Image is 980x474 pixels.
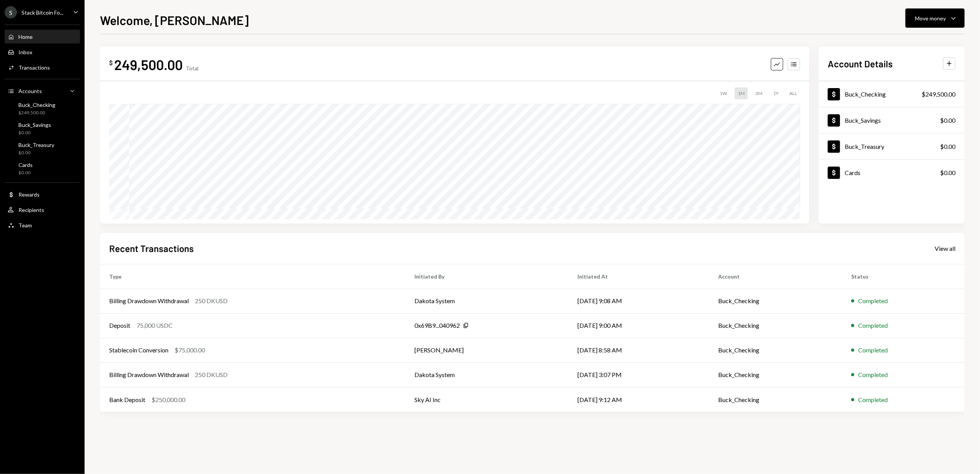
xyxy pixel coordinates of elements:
[5,60,80,74] a: Transactions
[5,99,80,118] a: Buck_Checking$249,500.00
[709,264,842,289] th: Account
[940,142,955,151] div: $0.00
[18,49,32,55] div: Inbox
[18,142,54,148] div: Buck_Treasury
[18,170,33,176] div: $0.00
[845,169,860,176] div: Cards
[114,56,183,73] div: 249,500.00
[568,338,709,362] td: [DATE] 8:58 AM
[109,296,189,305] div: Billing Drawdown Withdrawal
[845,90,886,98] div: Buck_Checking
[5,6,17,18] div: S
[136,321,173,330] div: 75,000 USDC
[842,264,965,289] th: Status
[568,362,709,387] td: [DATE] 3:07 PM
[5,45,80,59] a: Inbox
[940,116,955,125] div: $0.00
[5,84,80,98] a: Accounts
[819,107,965,133] a: Buck_Savings$0.00
[18,207,44,213] div: Recipients
[18,64,50,71] div: Transactions
[18,130,51,136] div: $0.00
[5,218,80,232] a: Team
[405,362,568,387] td: Dakota System
[568,313,709,338] td: [DATE] 9:00 AM
[819,81,965,107] a: Buck_Checking$249,500.00
[195,296,228,305] div: 250 DKUSD
[858,395,888,404] div: Completed
[915,14,946,22] div: Move money
[109,59,113,67] div: $
[770,87,782,99] div: 1Y
[18,122,51,128] div: Buck_Savings
[858,345,888,355] div: Completed
[405,387,568,412] td: Sky AI Inc
[935,244,955,252] a: View all
[195,370,228,379] div: 250 DKUSD
[18,33,33,40] div: Home
[109,321,130,330] div: Deposit
[709,362,842,387] td: Buck_Checking
[568,387,709,412] td: [DATE] 9:12 AM
[568,289,709,313] td: [DATE] 9:08 AM
[709,387,842,412] td: Buck_Checking
[405,338,568,362] td: [PERSON_NAME]
[845,117,881,124] div: Buck_Savings
[109,395,145,404] div: Bank Deposit
[414,321,460,330] div: 0x69B9...040962
[18,110,55,116] div: $249,500.00
[18,222,32,229] div: Team
[18,150,54,156] div: $0.00
[109,242,194,255] h2: Recent Transactions
[752,87,765,99] div: 3M
[100,264,405,289] th: Type
[819,134,965,159] a: Buck_Treasury$0.00
[786,87,800,99] div: ALL
[819,160,965,185] a: Cards$0.00
[828,57,893,70] h2: Account Details
[151,395,185,404] div: $250,000.00
[109,345,168,355] div: Stablecoin Conversion
[5,139,80,158] a: Buck_Treasury$0.00
[5,30,80,43] a: Home
[405,264,568,289] th: Initiated By
[18,102,55,108] div: Buck_Checking
[858,321,888,330] div: Completed
[735,87,748,99] div: 1M
[18,162,33,168] div: Cards
[922,90,955,99] div: $249,500.00
[709,338,842,362] td: Buck_Checking
[109,370,189,379] div: Billing Drawdown Withdrawal
[5,119,80,138] a: Buck_Savings$0.00
[709,289,842,313] td: Buck_Checking
[405,289,568,313] td: Dakota System
[905,8,965,28] button: Move money
[940,168,955,177] div: $0.00
[100,12,249,28] h1: Welcome, [PERSON_NAME]
[18,88,42,94] div: Accounts
[858,370,888,379] div: Completed
[186,65,198,72] div: Total
[22,9,63,16] div: Stack Bitcoin Fo...
[18,191,40,198] div: Rewards
[845,143,884,150] div: Buck_Treasury
[858,296,888,305] div: Completed
[709,313,842,338] td: Buck_Checking
[175,345,205,355] div: $75,000.00
[5,187,80,201] a: Rewards
[717,87,730,99] div: 1W
[5,159,80,178] a: Cards$0.00
[5,203,80,217] a: Recipients
[568,264,709,289] th: Initiated At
